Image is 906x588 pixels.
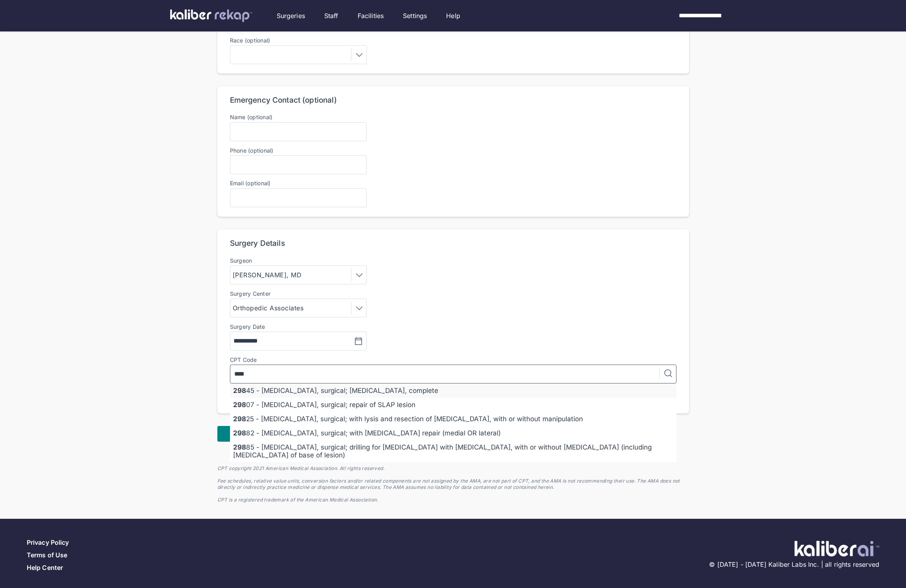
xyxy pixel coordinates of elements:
[170,9,252,22] img: kaliber labs logo
[230,357,676,363] div: CPT Code
[27,538,69,546] a: Privacy Policy
[709,560,879,569] span: © [DATE] - [DATE] Kaliber Labs Inc. | all rights reserved
[233,415,246,423] span: 298
[233,443,246,451] span: 298
[358,11,384,20] a: Facilities
[27,564,63,571] a: Help Center
[233,443,673,459] div: 85 - [MEDICAL_DATA], surgical; drilling for [MEDICAL_DATA] with [MEDICAL_DATA], with or without [...
[233,401,673,409] div: 07 - [MEDICAL_DATA], surgical; repair of SLAP lesion
[446,11,460,20] a: Help
[230,37,367,44] label: Race (optional)
[230,114,273,120] label: Name (optional)
[217,465,689,472] div: CPT copyright 2021 American Medical Association. All rights reserved.
[233,387,246,394] span: 298
[233,270,304,280] div: [PERSON_NAME], MD
[27,551,67,559] a: Terms of Use
[230,324,265,330] div: Surgery Date
[233,401,246,409] span: 298
[230,258,367,264] label: Surgeon
[230,96,337,105] div: Emergency Contact (optional)
[230,239,285,248] div: Surgery Details
[230,291,367,297] label: Surgery Center
[233,429,246,437] span: 298
[233,303,306,313] div: Orthopedic Associates
[217,497,689,503] div: CPT is a registered trademark of the American Medical Association.
[794,541,879,557] img: ATj1MI71T5jDAAAAAElFTkSuQmCC
[217,426,284,442] button: Next
[403,11,427,20] a: Settings
[277,11,305,20] a: Surgeries
[230,180,271,186] label: Email (optional)
[230,147,676,154] label: Phone (optional)
[324,11,338,20] a: Staff
[233,415,673,423] div: 25 - [MEDICAL_DATA], surgical; with lysis and resection of [MEDICAL_DATA], with or without manipu...
[233,336,294,346] input: MM/DD/YYYY
[233,387,673,394] div: 45 - [MEDICAL_DATA], surgical; [MEDICAL_DATA], complete
[233,429,673,437] div: 82 - [MEDICAL_DATA], surgical; with [MEDICAL_DATA] repair (medial OR lateral)
[217,478,689,490] div: Fee schedules, relative value units, conversion factors and/or related components are not assigne...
